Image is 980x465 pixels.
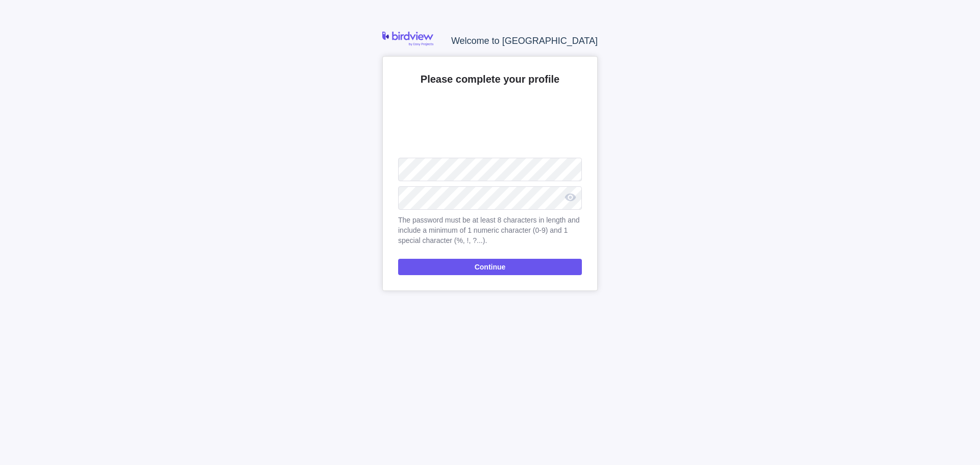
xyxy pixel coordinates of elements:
span: Continue [398,259,582,275]
h2: Please complete your profile [398,72,582,86]
span: Welcome to [GEOGRAPHIC_DATA] [451,36,598,46]
span: The password must be at least 8 characters in length and include a minimum of 1 numeric character... [398,215,582,246]
img: logo [382,32,433,46]
span: Continue [475,261,506,273]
